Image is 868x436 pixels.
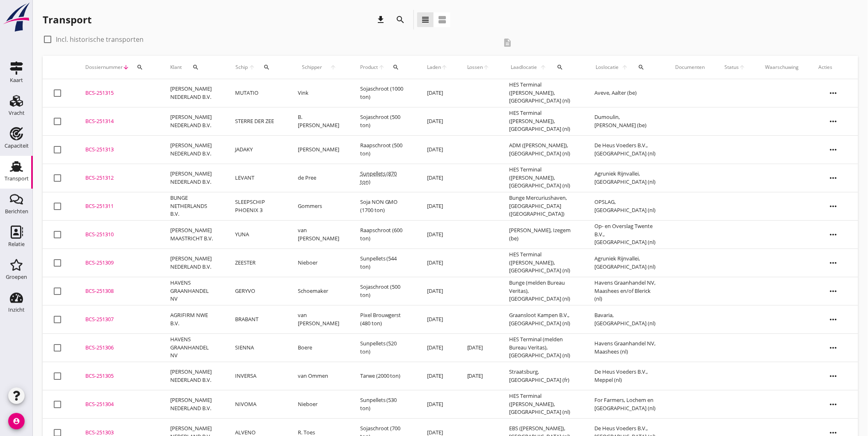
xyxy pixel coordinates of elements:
[5,176,29,181] div: Transport
[160,192,226,220] td: BUNGE NETHERLANDS B.V.
[160,107,226,135] td: [PERSON_NAME] NEDERLAND B.V.
[226,277,288,305] td: GERYVO
[288,277,350,305] td: Schoemaker
[500,333,585,362] td: HES Terminal (melden Bureau Veritas), [GEOGRAPHIC_DATA] (nl)
[350,305,417,333] td: Pixel Brouwgerst (480 ton)
[160,135,226,164] td: [PERSON_NAME] NEDERLAND B.V.
[10,78,23,83] div: Kaart
[725,64,739,71] span: Status
[160,220,226,249] td: [PERSON_NAME] MAASTRICHT B.V.
[85,146,151,154] div: BCS-251313
[417,305,457,333] td: [DATE]
[350,220,417,249] td: Raapschroot (600 ton)
[350,192,417,220] td: Soja NON GMO (1700 ton)
[226,107,288,135] td: STERRE DER ZEE
[85,372,151,380] div: BCS-251305
[160,305,226,333] td: AGRIFIRM NWE B.V.
[417,249,457,277] td: [DATE]
[395,15,405,25] i: search
[5,209,28,214] div: Berichten
[2,2,31,32] img: logo-small.a267ee39.svg
[288,220,350,249] td: van [PERSON_NAME]
[676,64,705,71] div: Documenten
[350,362,417,390] td: Tarwe (2000 ton)
[417,164,457,192] td: [DATE]
[226,333,288,362] td: SIENNA
[288,249,350,277] td: Nieboer
[822,365,845,388] i: more_horiz
[420,15,430,25] i: view_headline
[288,305,350,333] td: van [PERSON_NAME]
[288,390,350,418] td: Nieboer
[226,305,288,333] td: BRABANT
[160,277,226,305] td: HAVENS GRAANHANDEL NV
[226,135,288,164] td: JADAKY
[595,64,620,71] span: Loslocatie
[417,107,457,135] td: [DATE]
[509,64,539,71] span: Laadlocatie
[822,280,845,303] i: more_horiz
[85,231,151,239] div: BCS-251310
[226,192,288,220] td: SLEEPSCHIP PHOENIX 3
[585,249,666,277] td: Agruniek Rijnvallei, [GEOGRAPHIC_DATA] (nl)
[85,64,123,71] span: Dossiernummer
[123,64,129,71] i: arrow_downward
[288,135,350,164] td: [PERSON_NAME]
[638,64,644,71] i: search
[85,89,151,97] div: BCS-251315
[350,277,417,305] td: Sojaschroot (500 ton)
[350,135,417,164] td: Raapschroot (500 ton)
[288,362,350,390] td: van Ommen
[85,287,151,295] div: BCS-251308
[378,64,385,71] i: arrow_upward
[417,79,457,107] td: [DATE]
[226,220,288,249] td: YUNA
[160,390,226,418] td: [PERSON_NAME] NEDERLAND B.V.
[457,362,500,390] td: [DATE]
[8,413,25,429] i: account_circle
[85,202,151,210] div: BCS-251311
[417,362,457,390] td: [DATE]
[427,64,441,71] span: Laden
[350,249,417,277] td: Sunpellets (544 ton)
[350,79,417,107] td: Sojaschroot (1000 ton)
[417,277,457,305] td: [DATE]
[85,344,151,352] div: BCS-251306
[417,220,457,249] td: [DATE]
[585,333,666,362] td: Havens Graanhandel NV, Maashees (nl)
[557,64,563,71] i: search
[585,305,666,333] td: Bavaria, [GEOGRAPHIC_DATA] (nl)
[8,242,25,247] div: Relatie
[585,79,666,107] td: Aveve, Aalter (be)
[226,390,288,418] td: NIVOMA
[137,64,143,71] i: search
[6,274,27,280] div: Groepen
[620,64,629,71] i: arrow_upward
[226,164,288,192] td: LEVANT
[585,135,666,164] td: De Heus Voeders B.V., [GEOGRAPHIC_DATA] (nl)
[235,64,249,71] span: Schip
[417,135,457,164] td: [DATE]
[500,305,585,333] td: Graansloot Kampen B.V., [GEOGRAPHIC_DATA] (nl)
[326,64,340,71] i: arrow_upward
[417,333,457,362] td: [DATE]
[8,307,25,313] div: Inzicht
[765,64,799,71] div: Waarschuwing
[500,107,585,135] td: HES Terminal ([PERSON_NAME]), [GEOGRAPHIC_DATA] (nl)
[500,79,585,107] td: HES Terminal ([PERSON_NAME]), [GEOGRAPHIC_DATA] (nl)
[248,64,256,71] i: arrow_upward
[170,57,216,77] div: Klant
[822,167,845,189] i: more_horiz
[500,220,585,249] td: [PERSON_NAME], Izegem (be)
[56,35,144,43] label: Incl. historische transporten
[160,164,226,192] td: [PERSON_NAME] NEDERLAND B.V.
[226,362,288,390] td: INVERSA
[500,277,585,305] td: Bunge (melden Bureau Veritas), [GEOGRAPHIC_DATA] (nl)
[500,390,585,418] td: HES Terminal ([PERSON_NAME]), [GEOGRAPHIC_DATA] (nl)
[483,64,490,71] i: arrow_upward
[585,220,666,249] td: Op- en Overslag Twente B.V., [GEOGRAPHIC_DATA] (nl)
[43,13,91,26] div: Transport
[500,135,585,164] td: ADM ([PERSON_NAME]), [GEOGRAPHIC_DATA] (nl)
[585,362,666,390] td: De Heus Voeders B.V., Meppel (nl)
[288,164,350,192] td: de Pree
